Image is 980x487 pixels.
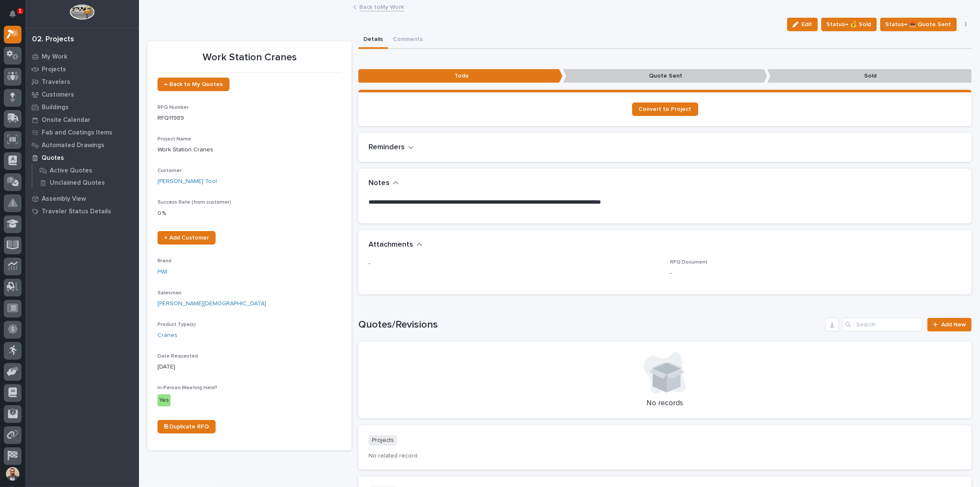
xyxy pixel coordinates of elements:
[670,260,708,265] span: RFQ Document
[42,78,70,86] p: Travelers
[360,2,404,11] a: Back toMy Work
[369,452,961,460] p: No related record
[164,424,209,430] span: ⎘ Duplicate RFQ
[19,8,21,14] p: 1
[4,5,21,23] button: Notifications
[42,129,112,137] p: Fab and Coatings Items
[25,113,139,126] a: Onsite Calendar
[4,465,21,483] button: users-avatar
[927,318,972,331] a: Add New
[842,318,922,331] input: Search
[158,231,216,245] a: + Add Customer
[369,179,390,188] h2: Notes
[158,145,342,154] p: Work Station Cranes
[42,53,67,61] p: My Work
[787,18,818,31] button: Edit
[158,322,196,327] span: Product Type(s)
[158,354,198,359] span: Date Requested
[158,168,182,173] span: Customer
[358,319,822,331] h1: Quotes/Revisions
[32,164,139,176] a: Active Quotes
[821,18,877,31] button: Status→ 💰 Sold
[25,50,139,63] a: My Work
[158,299,266,308] a: [PERSON_NAME][DEMOGRAPHIC_DATA]
[158,105,189,110] span: RFQ Number
[42,104,69,111] p: Buildings
[32,35,74,44] div: 02. Projects
[11,10,21,24] div: Notifications1
[25,139,139,151] a: Automated Drawings
[25,192,139,205] a: Assembly View
[158,177,217,186] a: [PERSON_NAME] Tool
[25,126,139,139] a: Fab and Coatings Items
[25,101,139,113] a: Buildings
[388,31,428,49] button: Comments
[32,177,139,188] a: Unclaimed Quotes
[880,18,957,31] button: Status→ 📤 Quote Sent
[42,91,74,99] p: Customers
[369,143,405,152] h2: Reminders
[886,19,951,30] span: Status→ 📤 Quote Sent
[369,240,413,250] h2: Attachments
[50,167,92,175] p: Active Quotes
[164,81,223,87] span: ← Back to My Quotes
[42,142,104,149] p: Automated Drawings
[42,195,86,203] p: Assembly View
[158,209,342,218] p: 0 %
[42,66,66,73] p: Projects
[158,363,342,371] p: [DATE]
[639,106,692,112] span: Convert to Project
[158,394,171,406] div: Yes
[941,322,966,328] span: Add New
[369,435,397,446] p: Projects
[42,116,91,124] p: Onsite Calendar
[158,385,217,390] span: In-Person Meeting Held?
[69,4,94,20] img: Workspace Logo
[358,31,388,49] button: Details
[158,137,191,142] span: Project Name
[42,208,111,215] p: Traveler Status Details
[632,102,698,116] a: Convert to Project
[369,240,422,250] button: Attachments
[827,19,871,30] span: Status→ 💰 Sold
[158,114,342,123] p: RFQ11989
[358,69,563,83] p: Todo
[158,200,231,205] span: Success Rate (from customer)
[369,179,399,188] button: Notes
[158,78,230,91] a: ← Back to My Quotes
[369,259,660,268] p: -
[25,151,139,164] a: Quotes
[25,63,139,75] a: Projects
[369,399,961,408] p: No records
[369,143,414,152] button: Reminders
[158,268,167,277] a: PWI
[158,51,342,64] p: Work Station Cranes
[158,258,171,264] span: Brand
[50,179,105,187] p: Unclaimed Quotes
[670,269,961,278] p: -
[158,291,182,296] span: Salesman
[158,420,216,433] a: ⎘ Duplicate RFQ
[802,21,812,28] span: Edit
[42,154,64,162] p: Quotes
[25,75,139,88] a: Travelers
[164,235,209,241] span: + Add Customer
[25,88,139,101] a: Customers
[767,69,972,83] p: Sold
[158,331,177,340] a: Cranes
[25,205,139,218] a: Traveler Status Details
[563,69,767,83] p: Quote Sent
